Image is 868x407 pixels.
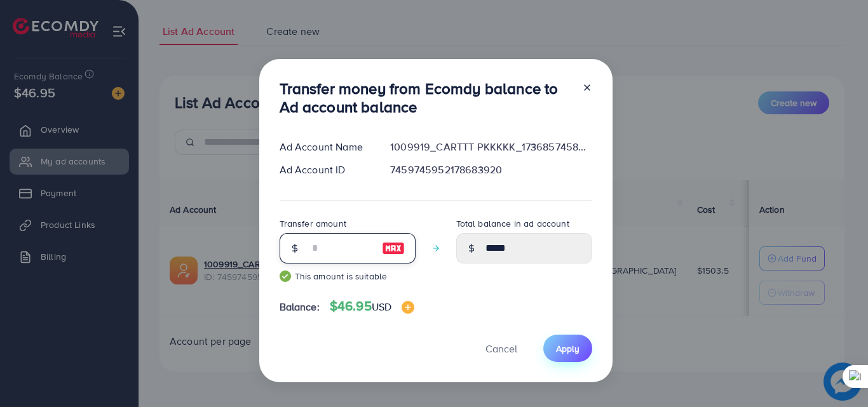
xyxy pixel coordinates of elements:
h3: Transfer money from Ecomdy balance to Ad account balance [280,79,572,116]
img: image [402,301,414,314]
span: Cancel [485,342,517,356]
div: 1009919_CARTTT PKKKKK_1736857458563 [380,140,602,154]
div: 7459745952178683920 [380,163,602,177]
span: Apply [556,342,580,355]
span: Balance: [280,300,320,314]
div: Ad Account Name [269,140,381,154]
h4: $46.95 [330,298,414,314]
button: Cancel [470,335,533,362]
label: Transfer amount [280,217,346,230]
span: USD [372,300,391,314]
img: image [382,241,405,256]
label: Total balance in ad account [456,217,569,230]
button: Apply [543,335,592,362]
small: This amount is suitable [280,270,416,283]
img: guide [280,270,291,282]
div: Ad Account ID [269,163,381,177]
